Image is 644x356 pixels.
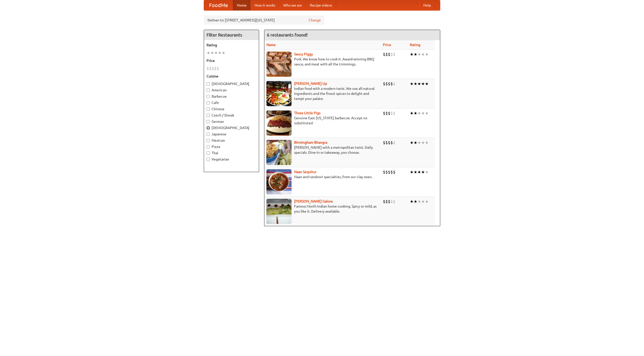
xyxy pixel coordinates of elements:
[414,169,417,175] li: ★
[207,132,256,137] label: Japanese
[266,145,379,155] p: [PERSON_NAME] with a metropolitan twist. Daily specials. Dine-in or takeaway, you choose.
[417,110,421,116] li: ★
[414,199,417,204] li: ★
[207,145,210,148] input: Pizza
[294,199,333,203] b: [PERSON_NAME] Galore
[410,110,414,116] li: ★
[294,170,316,174] a: Naan Sequitur
[217,66,219,71] li: $
[207,157,256,162] label: Vegetarian
[266,169,292,194] img: naansequitur.jpg
[207,126,210,130] input: [DEMOGRAPHIC_DATA]
[207,150,256,155] label: Thai
[417,52,421,57] li: ★
[294,82,327,86] a: [PERSON_NAME] Up
[410,199,414,204] li: ★
[425,52,429,57] li: ★
[417,81,421,87] li: ★
[207,158,210,161] input: Vegetarian
[204,0,233,10] a: FoodMe
[207,144,256,149] label: Pizza
[207,114,210,117] input: Czech / Slovak
[204,30,259,40] h4: Filter Restaurants
[425,140,429,145] li: ★
[425,81,429,87] li: ★
[383,140,385,145] li: $
[421,52,425,57] li: ★
[266,199,292,224] img: currygalore.jpg
[417,140,421,145] li: ★
[414,110,417,116] li: ★
[207,120,210,123] input: German
[207,50,210,56] li: ★
[207,66,209,71] li: $
[390,110,393,116] li: $
[207,58,256,63] h5: Price
[207,138,256,143] label: Mexican
[388,81,390,87] li: $
[266,52,292,77] img: saucy.jpg
[207,74,256,79] h5: Cuisine
[294,140,327,144] a: Birmingham Bhangra
[388,110,390,116] li: $
[207,133,210,136] input: Japanese
[383,43,391,47] a: Price
[266,174,379,179] p: Naan and tandoori specialties, from our clay oven.
[425,169,429,175] li: ★
[212,66,214,71] li: $
[390,199,393,204] li: $
[410,140,414,145] li: ★
[425,110,429,116] li: ★
[393,199,395,204] li: $
[390,81,393,87] li: $
[383,110,385,116] li: $
[421,81,425,87] li: ★
[207,43,256,48] h5: Rating
[266,57,379,67] p: Pork. We know how to cook it. Award-winning BBQ sauce, and meat with all the trimmings.
[421,140,425,145] li: ★
[414,52,417,57] li: ★
[214,50,218,56] li: ★
[390,52,393,57] li: $
[393,81,395,87] li: $
[383,199,385,204] li: $
[393,169,395,175] li: $
[207,125,256,130] label: [DEMOGRAPHIC_DATA]
[207,151,210,155] input: Thai
[390,140,393,145] li: $
[388,169,390,175] li: $
[207,101,210,104] input: Cafe
[204,16,325,25] div: Deliver to: [STREET_ADDRESS][US_STATE]
[385,169,388,175] li: $
[266,43,276,47] a: Name
[385,199,388,204] li: $
[207,94,256,99] label: Barbecue
[214,66,217,71] li: $
[383,81,385,87] li: $
[266,81,292,106] img: curryup.jpg
[414,81,417,87] li: ★
[233,0,251,10] a: Home
[393,110,395,116] li: $
[207,119,256,124] label: German
[385,140,388,145] li: $
[309,18,321,23] a: Change
[266,140,292,165] img: bhangra.jpg
[294,52,313,56] a: Saucy Piggy
[419,0,435,10] a: Help
[207,95,210,98] input: Barbecue
[383,52,385,57] li: $
[266,110,292,136] img: littlepigs.jpg
[207,107,210,111] input: Chinese
[267,32,308,37] ng-pluralize: 6 restaurants found!
[306,0,336,10] a: Recipe videos
[383,169,385,175] li: $
[421,169,425,175] li: ★
[251,0,279,10] a: How it works
[410,52,414,57] li: ★
[388,199,390,204] li: $
[266,204,379,214] p: Famous North Indian home cooking. Spicy or mild, as you like it. Delivery available.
